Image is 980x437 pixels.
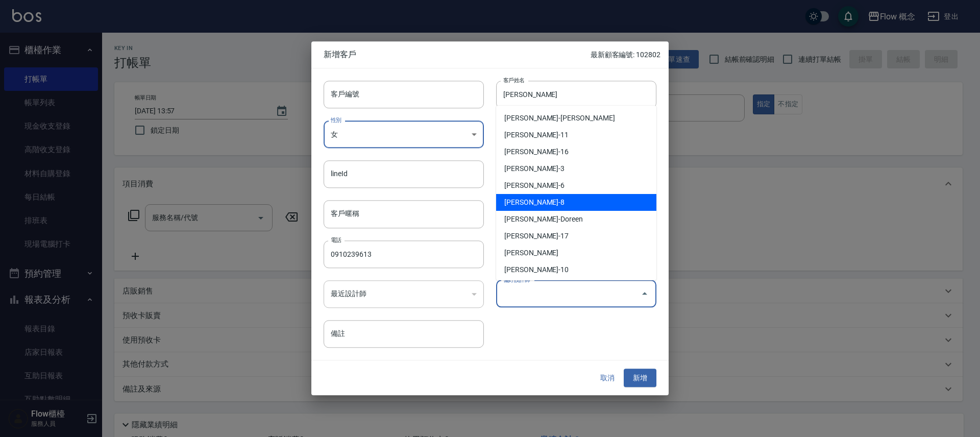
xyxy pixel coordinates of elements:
[624,369,656,387] button: 新增
[591,369,624,387] button: 取消
[496,261,656,278] li: [PERSON_NAME]-10
[496,245,656,261] li: [PERSON_NAME]
[496,278,656,295] li: [PERSON_NAME]-5
[496,228,656,245] li: [PERSON_NAME]-17
[503,276,530,283] label: 偏好設計師
[503,76,525,84] label: 客戶姓名
[324,50,591,60] span: 新增客戶
[496,110,656,127] li: [PERSON_NAME]-[PERSON_NAME]
[496,194,656,211] li: [PERSON_NAME]-8
[324,120,484,148] div: 女
[591,50,660,60] p: 最新顧客編號: 102802
[331,236,341,244] label: 電話
[496,160,656,177] li: [PERSON_NAME]-3
[496,143,656,160] li: [PERSON_NAME]-16
[636,286,653,302] button: Close
[331,116,341,124] label: 性別
[496,127,656,143] li: [PERSON_NAME]-11
[496,177,656,194] li: [PERSON_NAME]-6
[496,211,656,228] li: [PERSON_NAME]-Doreen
